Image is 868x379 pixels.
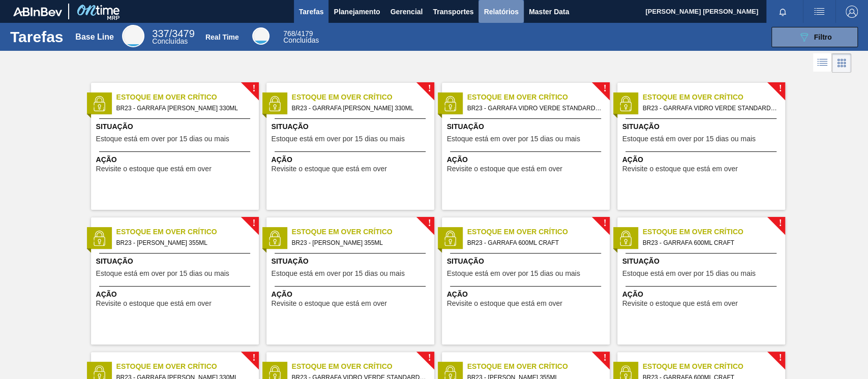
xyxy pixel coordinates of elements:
[447,256,607,267] span: Situação
[447,300,562,307] span: Revisite o estoque que está em over
[467,237,602,248] span: BR23 - GARRAFA 600ML CRAFT
[252,354,255,362] span: !
[267,96,282,111] img: status
[643,361,785,372] span: Estoque em Over Crítico
[428,219,431,227] span: !
[272,165,387,173] span: Revisite o estoque que está em over
[622,256,783,267] span: Situação
[96,165,212,173] span: Revisite o estoque que está em over
[529,6,569,18] span: Master Data
[292,103,426,114] span: BR23 - GARRAFA VIDRO STELLA 330ML
[292,237,426,248] span: BR23 - GARRAFA AMBAR 355ML
[272,270,405,277] span: Estoque está em over por 15 dias ou mais
[814,33,832,41] span: Filtro
[272,256,432,267] span: Situação
[116,361,259,372] span: Estoque em Over Crítico
[96,289,256,300] span: Ação
[447,135,580,143] span: Estoque está em over por 15 dias ou mais
[603,354,606,362] span: !
[152,29,194,45] div: Base Line
[252,85,255,92] span: !
[283,29,313,38] span: / 4179
[13,7,62,16] img: TNhmsLtSVTkK8tSr43FrP2fwEKptu5GPRR3wAAAABJRU5ErkJggg==
[272,121,432,132] span: Situação
[643,92,785,103] span: Estoque em Over Crítico
[428,85,431,92] span: !
[442,231,458,246] img: status
[643,227,785,237] span: Estoque em Over Crítico
[272,300,387,307] span: Revisite o estoque que está em over
[447,154,607,165] span: Ação
[252,27,270,45] div: Real Time
[467,103,602,114] span: BR23 - GARRAFA VIDRO VERDE STANDARD 600ML
[467,227,610,237] span: Estoque em Over Crítico
[272,135,405,143] span: Estoque está em over por 15 dias ou mais
[292,92,434,103] span: Estoque em Over Crítico
[846,6,858,18] img: Logout
[75,33,114,42] div: Base Line
[96,135,229,143] span: Estoque está em over por 15 dias ou mais
[116,227,259,237] span: Estoque em Over Crítico
[152,28,194,39] span: / 3479
[467,92,610,103] span: Estoque em Over Crítico
[433,6,473,18] span: Transportes
[622,270,756,277] span: Estoque está em over por 15 dias ou mais
[622,121,783,132] span: Situação
[292,361,434,372] span: Estoque em Over Crítico
[92,231,107,246] img: status
[334,6,380,18] span: Planejamento
[813,6,825,18] img: userActions
[771,27,858,47] button: Filtro
[283,30,319,44] div: Real Time
[447,121,607,132] span: Situação
[622,135,756,143] span: Estoque está em over por 15 dias ou mais
[622,165,738,173] span: Revisite o estoque que está em over
[96,154,256,165] span: Ação
[152,28,169,39] span: 337
[618,96,633,111] img: status
[152,37,188,45] span: Concluídas
[116,103,251,114] span: BR23 - GARRAFA VIDRO STELLA 330ML
[643,237,777,248] span: BR23 - GARRAFA 600ML CRAFT
[618,231,633,246] img: status
[428,354,431,362] span: !
[116,237,251,248] span: BR23 - GARRAFA AMBAR 355ML
[779,354,782,362] span: !
[603,85,606,92] span: !
[92,96,107,111] img: status
[116,92,259,103] span: Estoque em Over Crítico
[299,6,324,18] span: Tarefas
[96,300,212,307] span: Revisite o estoque que está em over
[484,6,518,18] span: Relatórios
[622,300,738,307] span: Revisite o estoque que está em over
[813,53,832,73] div: Visão em Lista
[779,219,782,227] span: !
[283,29,295,38] span: 768
[467,361,610,372] span: Estoque em Over Crítico
[832,53,851,73] div: Visão em Cards
[447,270,580,277] span: Estoque está em over por 15 dias ou mais
[622,154,783,165] span: Ação
[603,219,606,227] span: !
[447,289,607,300] span: Ação
[96,256,256,267] span: Situação
[272,289,432,300] span: Ação
[447,165,562,173] span: Revisite o estoque que está em over
[442,96,458,111] img: status
[272,154,432,165] span: Ação
[391,6,423,18] span: Gerencial
[766,5,799,19] button: Notificações
[205,33,239,41] div: Real Time
[283,36,319,44] span: Concluídas
[96,270,229,277] span: Estoque está em over por 15 dias ou mais
[622,289,783,300] span: Ação
[96,121,256,132] span: Situação
[779,85,782,92] span: !
[643,103,777,114] span: BR23 - GARRAFA VIDRO VERDE STANDARD 600ML
[267,231,282,246] img: status
[292,227,434,237] span: Estoque em Over Crítico
[252,219,255,227] span: !
[10,31,64,43] h1: Tarefas
[122,25,144,47] div: Base Line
